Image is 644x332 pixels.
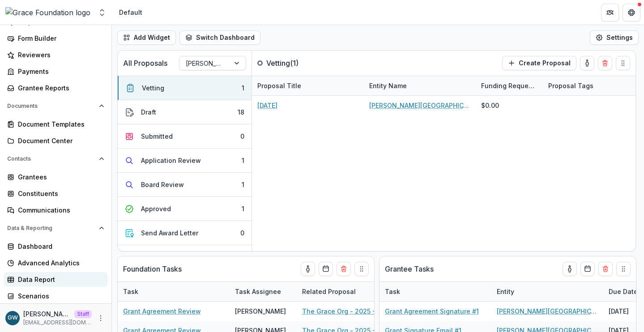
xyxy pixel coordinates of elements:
[364,81,412,90] div: Entity Name
[337,262,351,276] button: Delete card
[491,282,603,301] div: Entity
[4,47,108,62] a: Reviewers
[230,287,286,296] div: Task Assignee
[364,76,476,95] div: Entity Name
[481,101,499,110] div: $0.00
[235,306,286,316] div: [PERSON_NAME]
[8,315,18,321] div: Grace Willig
[476,76,543,95] div: Funding Requested
[95,313,106,323] button: More
[242,83,244,93] div: 1
[141,180,184,189] div: Board Review
[4,117,108,132] a: Document Templates
[96,4,108,21] button: Open entity switcher
[18,172,101,182] div: Grantees
[18,34,101,43] div: Form Builder
[141,228,198,238] div: Send Award Letter
[580,56,594,70] button: toggle-assigned-to-me
[4,152,108,166] button: Open Contacts
[18,291,101,301] div: Scenarios
[4,31,108,46] a: Form Builder
[616,262,631,276] button: Drag
[240,132,244,141] div: 0
[242,180,244,189] div: 1
[242,204,244,213] div: 1
[380,282,491,301] div: Task
[476,81,543,90] div: Funding Requested
[385,264,434,274] p: Grantee Tasks
[623,4,640,21] button: Get Help
[297,287,361,296] div: Related Proposal
[369,101,470,110] a: [PERSON_NAME][GEOGRAPHIC_DATA]
[252,76,364,95] div: Proposal Title
[123,264,182,274] p: Foundation Tasks
[7,225,95,231] span: Data & Reporting
[302,306,403,316] a: The Grace Org - 2025 - Grace's Test Grant Application
[598,262,613,276] button: Delete card
[4,170,108,184] a: Grantees
[4,289,108,303] a: Scenarios
[380,287,405,296] div: Task
[18,119,101,129] div: Document Templates
[354,262,369,276] button: Drag
[74,310,92,318] p: Staff
[238,107,244,117] div: 18
[141,107,156,117] div: Draft
[319,262,333,276] button: Calendar
[242,156,244,165] div: 1
[5,7,90,18] img: Grace Foundation logo
[141,204,171,213] div: Approved
[119,8,142,17] div: Default
[301,262,315,276] button: toggle-assigned-to-me
[141,156,201,165] div: Application Review
[240,228,244,238] div: 0
[118,149,252,173] button: Application Review1
[4,64,108,79] a: Payments
[118,287,144,296] div: Task
[118,124,252,149] button: Submitted0
[4,272,108,287] a: Data Report
[266,58,333,68] p: Vetting ( 1 )
[4,81,108,95] a: Grantee Reports
[118,282,230,301] div: Task
[118,197,252,221] button: Approved1
[4,239,108,254] a: Dashboard
[18,205,101,215] div: Communications
[118,76,252,100] button: Vetting1
[123,306,201,316] a: Grant Agreement Review
[4,203,108,217] a: Communications
[252,81,307,90] div: Proposal Title
[23,319,92,327] p: [EMAIL_ADDRESS][DOMAIN_NAME]
[598,56,612,70] button: Delete card
[230,282,297,301] div: Task Assignee
[385,306,479,316] a: Grant Agreement Signature #1
[4,221,108,235] button: Open Data & Reporting
[616,56,630,70] button: Drag
[4,255,108,270] a: Advanced Analytics
[141,132,173,141] div: Submitted
[497,306,598,316] a: [PERSON_NAME][GEOGRAPHIC_DATA]
[18,136,101,145] div: Document Center
[18,50,101,60] div: Reviewers
[563,262,577,276] button: toggle-assigned-to-me
[502,56,576,70] button: Create Proposal
[18,83,101,93] div: Grantee Reports
[179,30,260,45] button: Switch Dashboard
[7,103,95,109] span: Documents
[18,258,101,268] div: Advanced Analytics
[4,133,108,148] a: Document Center
[123,58,167,68] p: All Proposals
[118,100,252,124] button: Draft18
[115,6,146,19] nav: breadcrumb
[4,186,108,201] a: Constituents
[603,287,643,296] div: Due Date
[18,67,101,76] div: Payments
[7,156,95,162] span: Contacts
[491,287,520,296] div: Entity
